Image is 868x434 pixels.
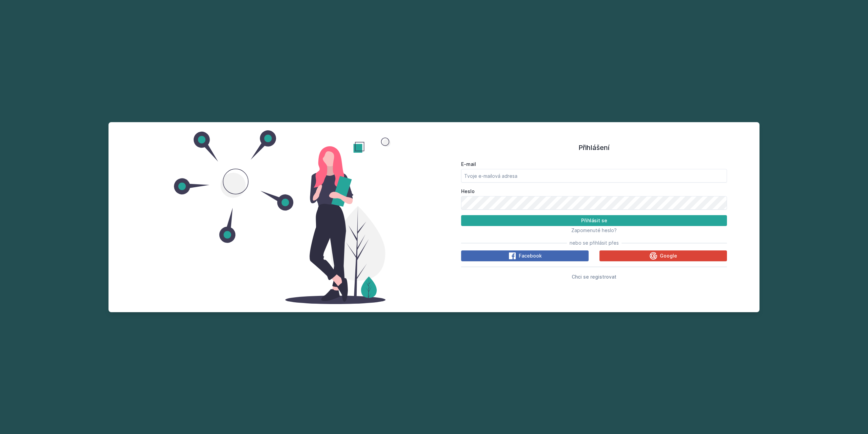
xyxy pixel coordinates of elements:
h1: Přihlášení [461,143,727,153]
label: Heslo [461,188,727,195]
span: Google [660,252,677,259]
button: Google [599,250,727,261]
span: Facebook [519,252,542,259]
span: nebo se přihlásit přes [570,240,619,246]
label: E-mail [461,161,727,168]
button: Přihlásit se [461,215,727,226]
button: Facebook [461,250,589,261]
span: Zapomenuté heslo? [571,227,617,233]
button: Chci se registrovat [572,272,616,281]
span: Chci se registrovat [572,274,616,280]
input: Tvoje e-mailová adresa [461,169,727,183]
